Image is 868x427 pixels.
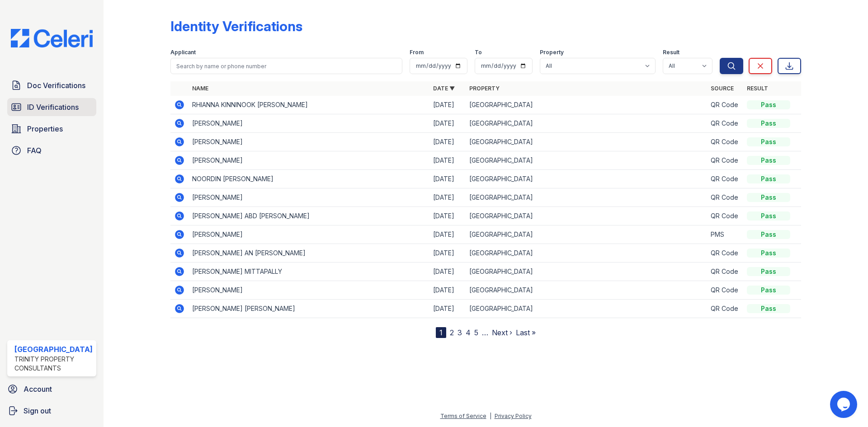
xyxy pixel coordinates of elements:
label: To [475,49,482,56]
td: QR Code [707,133,743,151]
td: [GEOGRAPHIC_DATA] [466,96,707,114]
label: Result [663,49,679,56]
td: [PERSON_NAME] [189,188,429,207]
td: QR Code [707,170,743,188]
div: 1 [436,327,446,338]
a: Property [469,85,500,92]
td: [GEOGRAPHIC_DATA] [466,300,707,318]
a: 4 [466,328,471,337]
span: Sign out [24,405,51,416]
td: [GEOGRAPHIC_DATA] [466,188,707,207]
td: QR Code [707,151,743,170]
td: [DATE] [429,281,466,300]
a: Sign out [4,402,100,420]
td: PMS [707,225,743,244]
a: Account [4,380,100,398]
td: QR Code [707,96,743,114]
div: Pass [747,156,790,165]
a: 5 [474,328,478,337]
div: Pass [747,137,790,146]
div: Pass [747,119,790,128]
td: [PERSON_NAME] [PERSON_NAME] [189,300,429,318]
a: 3 [458,328,462,337]
div: Pass [747,304,790,313]
td: [GEOGRAPHIC_DATA] [466,133,707,151]
div: Trinity Property Consultants [14,355,93,373]
div: Pass [747,286,790,295]
a: Source [711,85,734,92]
td: NOORDIN [PERSON_NAME] [189,170,429,188]
a: Doc Verifications [7,76,96,94]
a: ID Verifications [7,98,96,116]
div: Pass [747,100,790,109]
a: Terms of Service [440,413,486,419]
td: [GEOGRAPHIC_DATA] [466,281,707,300]
td: [DATE] [429,244,466,263]
td: [PERSON_NAME] [189,114,429,133]
span: Doc Verifications [27,80,85,91]
span: Properties [27,123,63,134]
td: [GEOGRAPHIC_DATA] [466,244,707,263]
td: [DATE] [429,263,466,281]
div: Pass [747,249,790,258]
a: Result [747,85,768,92]
td: [DATE] [429,114,466,133]
a: Last » [516,328,536,337]
a: Date ▼ [433,85,455,92]
a: Name [192,85,208,92]
td: [DATE] [429,170,466,188]
td: QR Code [707,300,743,318]
span: Account [24,384,52,394]
label: Applicant [170,49,196,56]
td: [GEOGRAPHIC_DATA] [466,263,707,281]
td: [DATE] [429,225,466,244]
label: Property [540,49,564,56]
td: [GEOGRAPHIC_DATA] [466,151,707,170]
td: QR Code [707,281,743,300]
td: [GEOGRAPHIC_DATA] [466,225,707,244]
td: [PERSON_NAME] ABD [PERSON_NAME] [189,207,429,225]
td: [DATE] [429,96,466,114]
td: [DATE] [429,188,466,207]
div: [GEOGRAPHIC_DATA] [14,344,93,355]
td: [GEOGRAPHIC_DATA] [466,170,707,188]
td: [PERSON_NAME] MITTAPALLY [189,263,429,281]
td: QR Code [707,207,743,225]
div: Pass [747,230,790,239]
td: [DATE] [429,300,466,318]
div: Pass [747,174,790,183]
a: Next › [492,328,512,337]
td: [PERSON_NAME] [189,225,429,244]
a: Privacy Policy [495,413,532,419]
div: | [490,413,491,419]
td: [PERSON_NAME] [189,281,429,300]
a: 2 [450,328,454,337]
iframe: chat widget [830,391,859,418]
img: CE_Logo_Blue-a8612792a0a2168367f1c8372b55b34899dd931a85d93a1a3d3e32e68fde9ad4.png [4,29,100,47]
span: FAQ [27,145,42,156]
td: QR Code [707,244,743,263]
a: Properties [7,120,96,138]
input: Search by name or phone number [170,58,402,74]
td: [PERSON_NAME] [189,133,429,151]
span: … [482,327,488,338]
td: QR Code [707,114,743,133]
td: [DATE] [429,207,466,225]
div: Pass [747,193,790,202]
td: [PERSON_NAME] AN [PERSON_NAME] [189,244,429,263]
td: QR Code [707,263,743,281]
div: Pass [747,267,790,276]
div: Identity Verifications [170,18,302,34]
td: [GEOGRAPHIC_DATA] [466,207,707,225]
a: FAQ [7,141,96,160]
td: RHIANNA KINNINOOK [PERSON_NAME] [189,96,429,114]
td: [DATE] [429,151,466,170]
div: Pass [747,211,790,221]
td: QR Code [707,188,743,207]
td: [PERSON_NAME] [189,151,429,170]
td: [DATE] [429,133,466,151]
label: From [410,49,424,56]
td: [GEOGRAPHIC_DATA] [466,114,707,133]
span: ID Verifications [27,102,79,113]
